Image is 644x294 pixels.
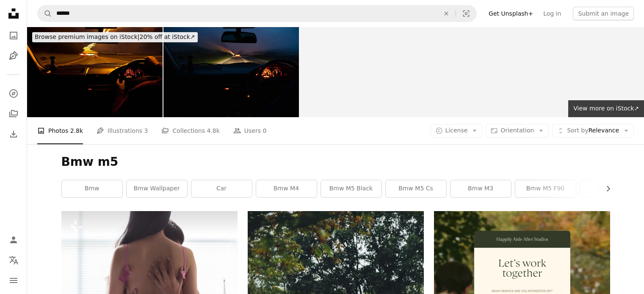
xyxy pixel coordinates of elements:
a: View more on iStock↗ [568,100,644,117]
form: Find visuals sitewide [37,5,477,22]
button: scroll list to the right [600,180,610,197]
a: Log in [538,7,566,20]
a: Illustrations 3 [97,117,148,144]
span: Browse premium images on iStock | [35,33,139,40]
a: bmw m5 black [321,180,381,197]
button: Language [5,252,22,269]
a: Close up of passionate young asian couple having sex on bed. [61,266,238,273]
a: Get Unsplash+ [484,7,538,20]
a: bmw [62,180,122,197]
a: Browse premium images on iStock|20% off at iStock↗ [27,27,203,47]
a: Users 0 [233,117,267,144]
a: Log in / Sign up [5,231,22,248]
a: Collections [5,105,22,122]
a: Illustrations [5,47,22,64]
div: 20% off at iStock ↗ [32,32,198,42]
button: Search Unsplash [38,5,52,22]
a: Photos [5,27,22,44]
a: bmw m4 [256,180,317,197]
button: Sort byRelevance [552,124,634,137]
a: bmw m5 f90 [515,180,576,197]
a: bmw wallpaper [127,180,187,197]
button: Visual search [456,5,476,22]
a: bmw m3 [451,180,511,197]
span: 0 [263,126,267,135]
h1: Bmw m5 [61,154,610,170]
a: bmw m5 cs [386,180,446,197]
span: Relevance [567,126,619,135]
a: bmw m8 [580,180,641,197]
span: 3 [144,126,148,135]
button: Orientation [486,124,549,137]
a: Download History [5,126,22,143]
img: Night Driving [163,27,299,117]
img: Night Drive [27,27,163,117]
a: Explore [5,85,22,102]
button: License [431,124,483,137]
span: Orientation [500,127,534,134]
a: car [191,180,252,197]
button: Menu [5,272,22,289]
span: View more on iStock ↗ [573,105,639,112]
span: 4.8k [207,126,219,135]
a: Collections 4.8k [161,117,219,144]
button: Clear [437,5,456,22]
button: Submit an image [573,7,634,20]
span: License [445,127,468,134]
span: Sort by [567,127,588,134]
